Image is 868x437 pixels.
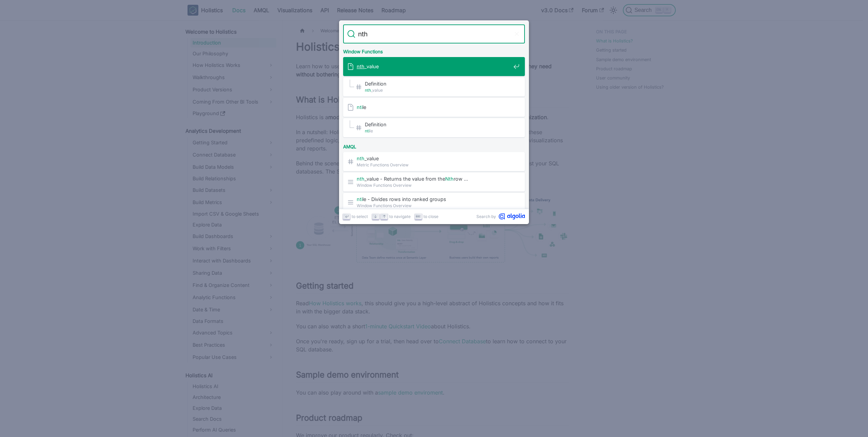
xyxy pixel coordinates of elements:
a: ntile - Divides rows into ranked groupsWindow Functions Overview [343,193,525,212]
svg: Algolia [499,213,525,220]
button: Clear the query [513,30,521,38]
span: Window Functions Overview [357,182,511,188]
input: Search docs [355,24,513,43]
div: Window Functions [342,43,526,57]
span: to select [352,213,368,220]
svg: Arrow down [373,214,378,219]
span: Search by [476,213,496,220]
mark: nth [357,176,364,182]
a: Definition​ntile [343,118,525,137]
span: Window Functions Overview [357,202,511,209]
span: to close [423,213,438,220]
mark: nti [365,128,370,133]
span: to navigate [389,213,411,220]
mark: Nth [445,176,454,182]
span: le [357,104,511,110]
mark: nth [357,156,364,161]
a: nth_value [343,57,525,76]
a: Search byAlgolia [476,213,525,220]
span: _value [365,87,511,93]
a: Definition​nth_value [343,77,525,96]
a: ntile [343,98,525,117]
mark: nth [365,88,371,93]
span: _value [357,155,511,162]
span: le [365,128,511,134]
span: Definition​ [365,121,511,128]
svg: Arrow up [382,214,387,219]
mark: nti [357,196,362,202]
svg: Enter key [344,214,349,219]
span: Metric Functions Overview [357,162,511,168]
span: Definition​ [365,80,511,87]
span: le - Divides rows into ranked groups [357,196,511,202]
a: nth_valueMetric Functions Overview [343,152,525,171]
mark: nti [357,104,362,110]
a: nth_value - Returns the value from theNthrow …Window Functions Overview [343,172,525,192]
span: _value - Returns the value from the row … [357,176,511,182]
svg: Escape key [416,214,421,219]
div: AMQL [342,139,526,152]
span: _value [357,63,511,70]
mark: nth [357,63,364,69]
